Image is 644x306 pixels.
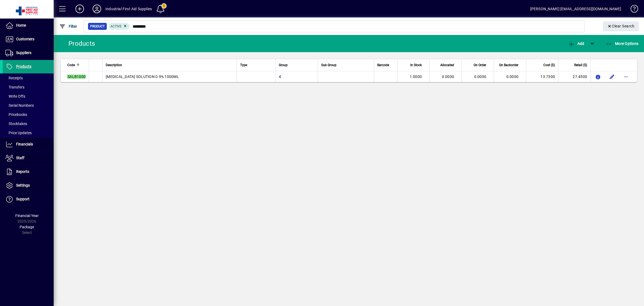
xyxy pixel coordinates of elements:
button: More Options [605,39,640,48]
div: Sub Group [321,62,371,68]
span: More Options [606,41,639,46]
a: Write Offs [3,92,54,101]
span: Staff [16,156,24,160]
span: Description [106,62,122,68]
span: Package [20,225,34,229]
button: Add [567,39,586,48]
div: On Order [465,62,491,68]
div: [PERSON_NAME] [EMAIL_ADDRESS][DOMAIN_NAME] [530,5,621,13]
div: Type [240,62,272,68]
div: Industrial First Aid Supplies [105,5,152,13]
span: Financial Year [15,214,39,218]
span: Financials [16,142,33,146]
mat-chip: Activation Status: Active [108,23,130,30]
a: Pricebooks [3,110,54,119]
td: 13.7300 [526,71,558,82]
span: Filter [59,24,77,29]
a: Stocktakes [3,119,54,128]
span: Active [111,24,122,28]
span: Suppliers [16,51,31,55]
a: Knowledge Base [627,1,637,19]
button: Edit [608,72,616,81]
a: Receipts [3,73,54,83]
span: [MEDICAL_DATA] SOLUTION 0.9% 1000ML [106,74,179,79]
a: Serial Numbers [3,101,54,110]
button: Clear [603,22,639,31]
a: Staff [3,151,54,165]
span: Price Updates [5,131,32,135]
span: Cost ($) [543,62,555,68]
span: 0.0000 [474,74,486,79]
a: Reports [3,165,54,179]
button: Profile [88,4,105,14]
span: 0.0000 [506,74,519,79]
a: Transfers [3,83,54,92]
span: Type [240,62,247,68]
span: Receipts [5,76,23,80]
span: 0.0000 [442,74,454,79]
span: Reports [16,169,29,174]
a: Price Updates [3,128,54,137]
a: Financials [3,138,54,151]
button: More options [622,72,630,81]
td: 27.4500 [558,71,590,82]
span: Pricebooks [5,112,27,117]
em: SALB1000 [67,74,86,79]
span: Transfers [5,85,24,89]
span: Barcode [377,62,389,68]
div: Description [106,62,233,68]
span: Stocktakes [5,122,27,126]
button: Add [71,4,88,14]
span: Products [16,64,31,69]
a: Support [3,193,54,206]
span: Code [67,62,75,68]
span: Product [90,24,105,29]
span: Group [279,62,288,68]
span: Sub Group [321,62,336,68]
span: In Stock [410,62,422,68]
span: Settings [16,183,30,187]
span: On Order [474,62,486,68]
a: Home [3,19,54,32]
div: On Backorder [497,62,523,68]
div: Group [279,62,315,68]
a: Suppliers [3,46,54,60]
span: Allocated [440,62,454,68]
a: Customers [3,33,54,46]
span: 4 [279,74,281,79]
div: Code [67,62,86,68]
div: Products [58,39,95,48]
a: Settings [3,179,54,192]
span: Clear Search [607,24,635,28]
span: Serial Numbers [5,103,34,108]
span: Write Offs [5,94,25,98]
span: Home [16,23,26,27]
button: Filter [58,22,79,31]
span: Customers [16,37,34,41]
span: Retail ($) [574,62,587,68]
div: Barcode [377,62,394,68]
div: In Stock [401,62,427,68]
span: Support [16,197,30,201]
span: 1.0000 [410,74,422,79]
div: Allocated [433,62,459,68]
span: Add [568,41,584,46]
span: On Backorder [499,62,518,68]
